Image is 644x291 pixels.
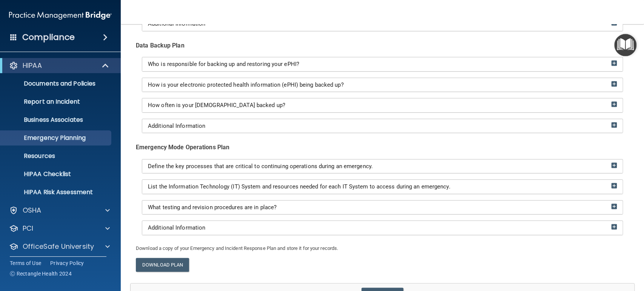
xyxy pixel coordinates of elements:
[148,61,299,67] span: Who is responsible for backing up and restoring your ePHI?
[136,244,629,253] p: Download a copy of your Emergency and Incident Response Plan and store it for your records.
[611,162,617,168] img: ic_add_box.75fa564c.png
[148,184,617,190] a: List the Information Technology (IT) System and resources needed for each IT System to access dur...
[611,60,617,66] img: ic_add_box.75fa564c.png
[614,34,636,56] button: Open Resource Center
[611,204,617,209] img: ic_add_box.75fa564c.png
[5,170,108,178] p: HIPAA Checklist
[136,42,184,49] b: Data Backup Plan
[5,80,108,87] p: Documents and Policies
[22,32,75,43] h4: Compliance
[611,224,617,230] img: ic_add_box.75fa564c.png
[136,258,189,272] a: Download Plan
[148,183,450,190] span: List the Information Technology (IT) System and resources needed for each IT System to access dur...
[10,259,41,267] a: Terms of Use
[23,242,94,251] p: OfficeSafe University
[148,123,205,129] span: Additional Information
[148,204,617,211] a: What testing and revision procedures are in place?
[611,81,617,87] img: ic_add_box.75fa564c.png
[148,82,617,88] a: How is your electronic protected health information (ePHI) being backed up?
[136,144,229,151] b: Emergency Mode Operations Plan
[5,152,108,160] p: Resources
[611,101,617,107] img: ic_add_box.75fa564c.png
[513,237,635,268] iframe: Drift Widget Chat Controller
[23,206,41,215] p: OSHA
[148,163,373,170] span: Define the key processes that are critical to continuing operations during an emergency.
[148,20,205,27] span: Additional Information
[148,61,617,67] a: Who is responsible for backing up and restoring your ePHI?
[9,206,110,215] a: OSHA
[148,204,277,211] span: What testing and revision procedures are in place?
[5,116,108,124] p: Business Associates
[148,21,617,27] a: Additional Information
[148,81,344,88] span: How is your electronic protected health information (ePHI) being backed up?
[611,122,617,128] img: ic_add_box.75fa564c.png
[148,224,205,231] span: Additional Information
[9,8,112,23] img: PMB logo
[5,188,108,196] p: HIPAA Risk Assessment
[23,224,33,233] p: PCI
[50,259,84,267] a: Privacy Policy
[9,224,110,233] a: PCI
[5,134,108,142] p: Emergency Planning
[9,61,109,70] a: HIPAA
[611,183,617,188] img: ic_add_box.75fa564c.png
[148,225,617,231] a: Additional Information
[148,102,285,109] span: How often is your [DEMOGRAPHIC_DATA] backed up?
[148,163,617,170] a: Define the key processes that are critical to continuing operations during an emergency.
[5,98,108,106] p: Report an Incident
[23,61,42,70] p: HIPAA
[148,102,617,109] a: How often is your [DEMOGRAPHIC_DATA] backed up?
[10,270,72,277] span: Ⓒ Rectangle Health 2024
[9,242,110,251] a: OfficeSafe University
[148,123,617,129] a: Additional Information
